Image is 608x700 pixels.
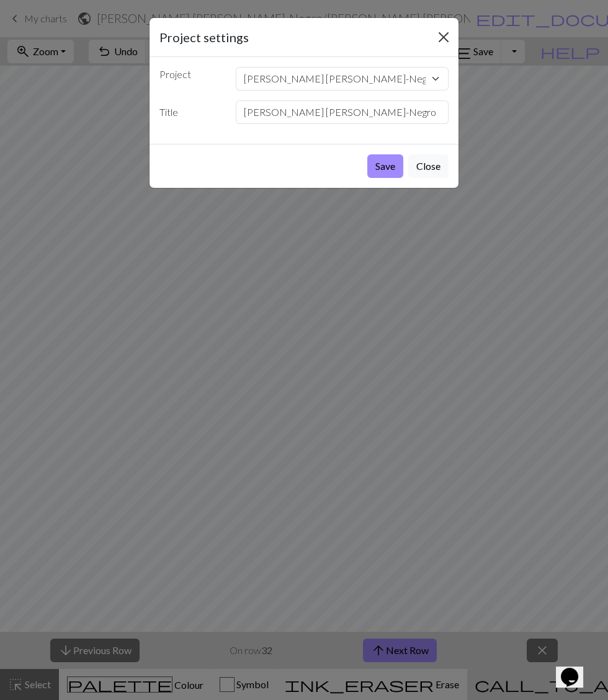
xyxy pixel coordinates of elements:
[152,100,228,124] label: Title
[408,154,449,178] button: Close
[556,650,596,688] iframe: chat widget
[152,67,228,86] label: Project
[159,28,249,47] h5: Project settings
[434,27,454,47] button: Close
[367,154,403,178] button: Save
